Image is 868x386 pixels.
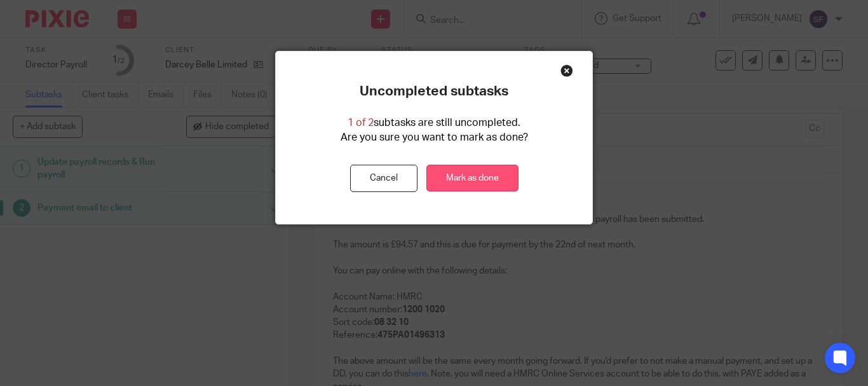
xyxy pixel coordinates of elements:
div: Close this dialog window [560,64,573,77]
p: Are you sure you want to mark as done? [341,130,528,145]
p: Uncompleted subtasks [360,83,508,100]
a: Mark as done [426,165,519,192]
p: subtasks are still uncompleted. [348,116,520,130]
span: 1 of 2 [348,118,374,128]
button: Cancel [350,165,417,192]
